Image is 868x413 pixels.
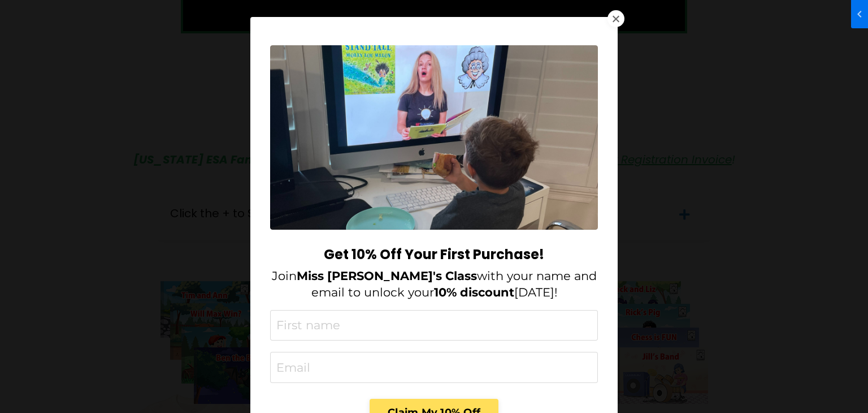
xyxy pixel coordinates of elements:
span: chevron_left [2,7,15,21]
strong: 10% discount [434,285,514,299]
input: First name [270,310,598,341]
strong: Get 10% Off Your First Purchase! [324,245,544,264]
p: Join with your name and email to unlock your [DATE]! [270,268,598,301]
strong: Miss [PERSON_NAME]'s Class [297,269,477,283]
input: Email [270,352,598,383]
